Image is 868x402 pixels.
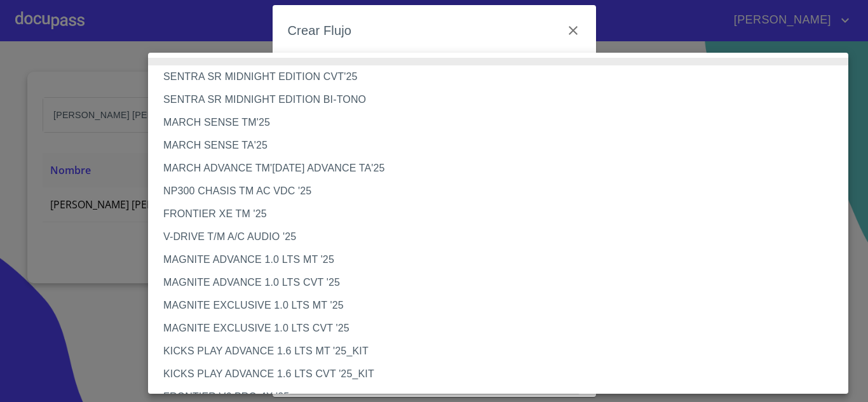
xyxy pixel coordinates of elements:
[148,157,858,180] li: MARCH ADVANCE TM'[DATE] ADVANCE TA'25
[148,317,858,340] li: MAGNITE EXCLUSIVE 1.0 LTS CVT '25
[148,225,858,248] li: V-DRIVE T/M A/C AUDIO '25
[148,363,858,385] li: KICKS PLAY ADVANCE 1.6 LTS CVT '25_KIT
[148,203,858,225] li: FRONTIER XE TM '25
[148,248,858,271] li: MAGNITE ADVANCE 1.0 LTS MT '25
[148,271,858,294] li: MAGNITE ADVANCE 1.0 LTS CVT '25
[148,134,858,157] li: MARCH SENSE TA'25
[148,88,858,111] li: SENTRA SR MIDNIGHT EDITION BI-TONO
[148,180,858,203] li: NP300 CHASIS TM AC VDC '25
[148,340,858,363] li: KICKS PLAY ADVANCE 1.6 LTS MT '25_KIT
[148,294,858,317] li: MAGNITE EXCLUSIVE 1.0 LTS MT '25
[148,65,858,88] li: SENTRA SR MIDNIGHT EDITION CVT'25
[148,111,858,134] li: MARCH SENSE TM'25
